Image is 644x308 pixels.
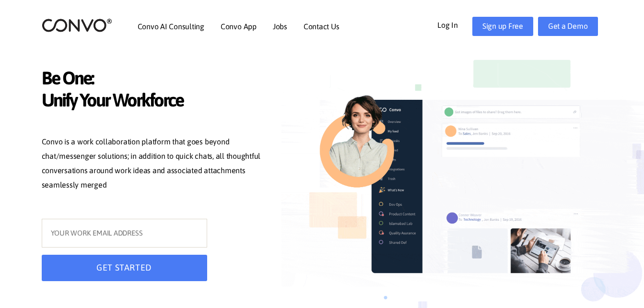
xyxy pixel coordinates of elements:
[42,89,267,114] span: Unify Your Workforce
[42,67,267,92] span: Be One:
[138,23,204,30] a: Convo AI Consulting
[472,17,533,36] a: Sign up Free
[42,18,112,33] img: logo_2.png
[273,23,287,30] a: Jobs
[304,23,340,30] a: Contact Us
[42,135,267,194] p: Convo is a work collaboration platform that goes beyond chat/messenger solutions; in addition to ...
[42,219,207,248] input: YOUR WORK EMAIL ADDRESS
[437,17,472,32] a: Log In
[221,23,257,30] a: Convo App
[42,255,207,281] button: GET STARTED
[538,17,598,36] a: Get a Demo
